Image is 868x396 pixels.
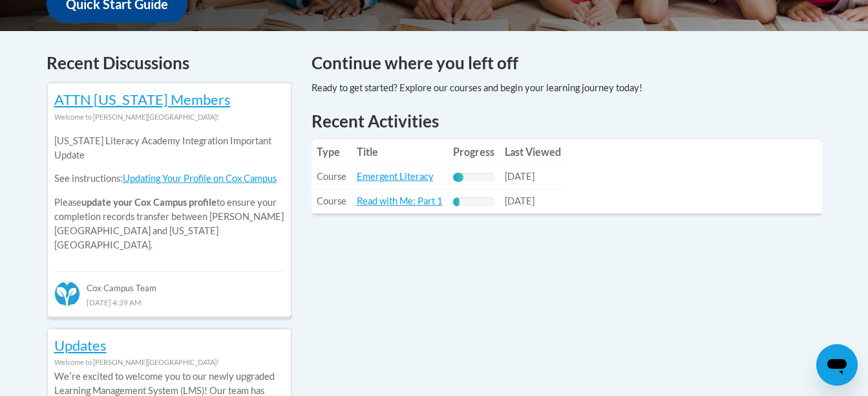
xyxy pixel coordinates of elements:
[453,197,460,206] div: Progress, %
[816,344,858,386] iframe: Button to launch messaging window
[54,281,80,307] img: Cox Campus Team
[317,195,346,206] span: Course
[54,91,231,108] a: ATTN [US_STATE] Members
[312,50,822,76] h4: Continue where you left off
[54,355,284,369] div: Welcome to [PERSON_NAME][GEOGRAPHIC_DATA]!
[453,173,463,182] div: Progress, %
[500,139,566,165] th: Last Viewed
[54,171,284,186] p: See instructions:
[54,271,284,294] div: Cox Campus Team
[505,195,535,206] span: [DATE]
[47,50,292,76] h4: Recent Discussions
[54,124,284,262] div: Please to ensure your completion records transfer between [PERSON_NAME][GEOGRAPHIC_DATA] and [US_...
[357,171,434,182] a: Emergent Literacy
[505,171,535,182] span: [DATE]
[54,134,284,162] p: [US_STATE] Literacy Academy Integration Important Update
[54,336,107,354] a: Updates
[81,197,217,208] b: update your Cox Campus profile
[123,173,277,184] a: Updating Your Profile on Cox Campus
[448,139,500,165] th: Progress
[54,295,284,309] div: [DATE] 4:39 AM
[357,195,443,206] a: Read with Me: Part 1
[352,139,448,165] th: Title
[54,110,284,124] div: Welcome to [PERSON_NAME][GEOGRAPHIC_DATA]!
[312,109,822,133] h1: Recent Activities
[317,171,346,182] span: Course
[312,139,352,165] th: Type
